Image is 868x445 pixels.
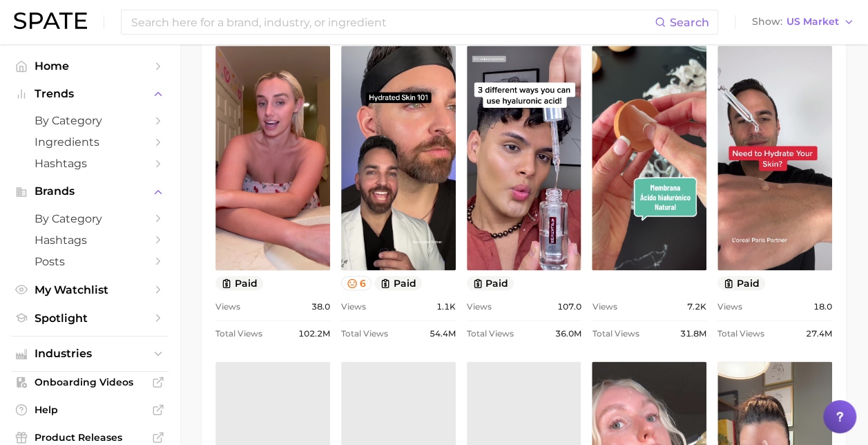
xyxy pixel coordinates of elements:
span: Onboarding Videos [35,376,145,388]
span: Hashtags [35,157,145,170]
span: 31.8m [680,325,706,342]
img: SPATE [14,12,87,29]
span: Help [35,404,145,416]
button: ShowUS Market [749,13,858,31]
span: Show [752,18,782,26]
span: Hashtags [35,234,145,247]
span: Views [717,299,742,315]
span: Views [592,299,617,315]
span: 7.2k [687,299,706,315]
span: Search [670,16,709,29]
button: paid [215,276,263,290]
span: Views [215,299,240,315]
a: Spotlight [11,307,168,329]
span: 38.0 [311,299,330,315]
a: Hashtags [11,153,168,174]
span: My Watchlist [35,283,145,296]
span: Trends [35,88,145,100]
span: by Category [35,212,145,225]
a: Onboarding Videos [11,372,168,392]
span: Product Releases [35,431,145,444]
a: Help [11,399,168,420]
span: Total Views [467,325,514,342]
span: 36.0m [554,325,581,342]
a: Hashtags [11,229,168,251]
a: My Watchlist [11,279,168,301]
button: Trends [11,84,168,104]
span: 102.2m [298,325,330,342]
button: paid [717,276,765,290]
span: Industries [35,348,145,360]
span: Total Views [592,325,639,342]
button: Industries [11,343,168,364]
a: Home [11,55,168,77]
span: Spotlight [35,312,145,325]
a: Posts [11,251,168,272]
span: Ingredients [35,135,145,149]
span: Home [35,59,145,73]
a: Ingredients [11,131,168,153]
span: 18.0 [813,299,832,315]
span: Total Views [717,325,764,342]
span: 54.4m [430,325,456,342]
span: 1.1k [436,299,456,315]
span: Views [467,299,492,315]
a: by Category [11,208,168,229]
button: Brands [11,181,168,202]
span: Posts [35,255,145,268]
span: Brands [35,185,145,198]
button: 6 [341,276,372,290]
button: paid [374,276,422,290]
span: 27.4m [806,325,832,342]
span: 107.0 [557,299,581,315]
span: Total Views [215,325,262,342]
button: paid [467,276,514,290]
span: Total Views [341,325,388,342]
span: by Category [35,114,145,127]
a: by Category [11,110,168,131]
span: Views [341,299,366,315]
span: US Market [787,18,839,26]
input: Search here for a brand, industry, or ingredient [130,10,655,34]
